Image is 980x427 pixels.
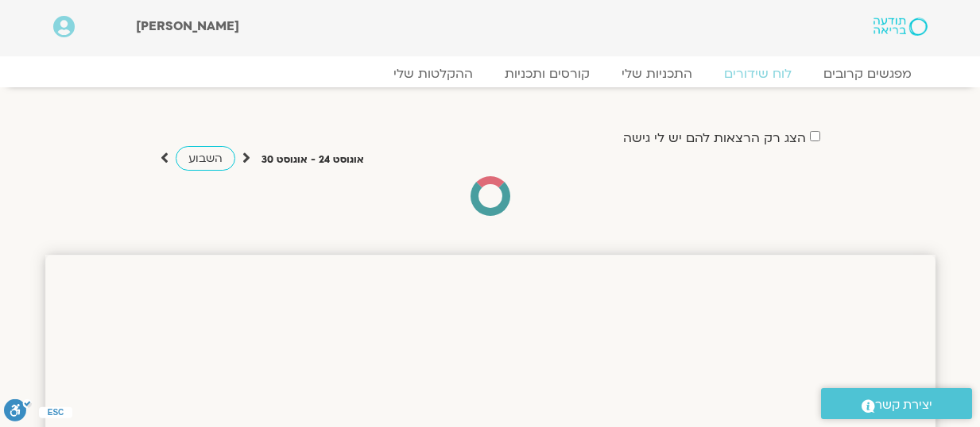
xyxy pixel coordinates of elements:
[623,131,806,145] label: הצג רק הרצאות להם יש לי גישה
[808,66,928,82] a: מפגשים קרובים
[53,66,928,82] nav: Menu
[188,151,223,166] span: השבוע
[489,66,606,82] a: קורסים ותכניות
[136,17,239,35] span: [PERSON_NAME]
[378,66,489,82] a: ההקלטות שלי
[821,388,972,419] a: יצירת קשר
[606,66,708,82] a: התכניות שלי
[176,146,235,171] a: השבוע
[708,66,808,82] a: לוח שידורים
[875,394,932,416] span: יצירת קשר
[261,152,364,168] p: אוגוסט 24 - אוגוסט 30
